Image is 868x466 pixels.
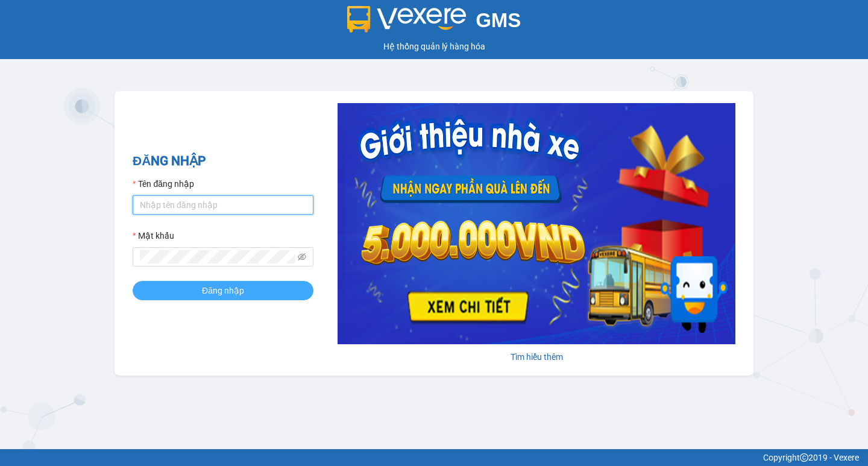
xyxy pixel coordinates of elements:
[3,40,865,53] div: Hệ thống quản lý hàng hóa
[133,177,194,190] label: Tên đăng nhập
[202,284,244,297] span: Đăng nhập
[338,103,735,344] img: banner-0
[476,9,521,31] span: GMS
[9,451,859,464] div: Copyright 2019 - Vexere
[133,281,313,300] button: Đăng nhập
[133,229,174,242] label: Mật khẩu
[298,253,306,261] span: eye-invisible
[133,151,313,171] h2: ĐĂNG NHẬP
[800,453,808,462] span: copyright
[347,6,467,33] img: logo 2
[133,195,313,215] input: Tên đăng nhập
[347,18,521,28] a: GMS
[338,350,735,364] div: Tìm hiểu thêm
[140,250,295,263] input: Mật khẩu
